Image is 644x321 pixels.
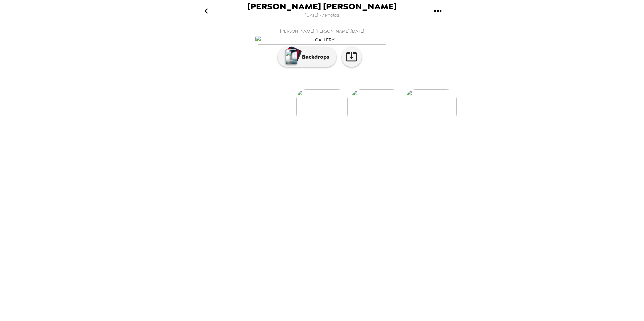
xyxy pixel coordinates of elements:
[278,47,336,67] button: Backdrops
[351,89,402,124] img: gallery
[406,89,457,124] img: gallery
[247,2,397,11] span: [PERSON_NAME] [PERSON_NAME]
[305,11,339,20] span: [DATE] • 7 Photos
[255,35,389,45] img: gallery
[299,53,329,61] p: Backdrops
[187,25,457,47] button: [PERSON_NAME] [PERSON_NAME],[DATE]
[280,27,364,35] span: [PERSON_NAME] [PERSON_NAME] , [DATE]
[296,89,348,124] img: gallery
